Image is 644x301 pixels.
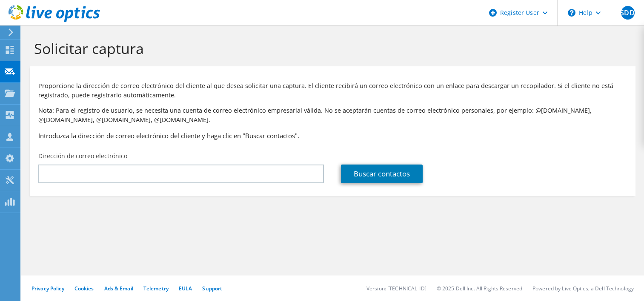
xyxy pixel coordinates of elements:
[38,131,627,140] h3: Introduzca la dirección de correo electrónico del cliente y haga clic en "Buscar contactos".
[366,285,426,292] li: Version: [TECHNICAL_ID]
[31,285,64,292] a: Privacy Policy
[143,285,169,292] a: Telemetry
[38,81,627,100] p: Proporcione la dirección de correo electrónico del cliente al que desea solicitar una captura. El...
[104,285,133,292] a: Ads & Email
[568,9,575,17] svg: \n
[179,285,192,292] a: EULA
[38,106,627,125] p: Nota: Para el registro de usuario, se necesita una cuenta de correo electrónico empresarial válid...
[34,40,627,57] h1: Solicitar captura
[437,285,522,292] li: © 2025 Dell Inc. All Rights Reserved
[74,285,94,292] a: Cookies
[202,285,222,292] a: Support
[621,6,635,20] span: SSDDC
[341,165,423,183] a: Buscar contactos
[38,152,127,160] label: Dirección de correo electrónico
[532,285,634,292] li: Powered by Live Optics, a Dell Technology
